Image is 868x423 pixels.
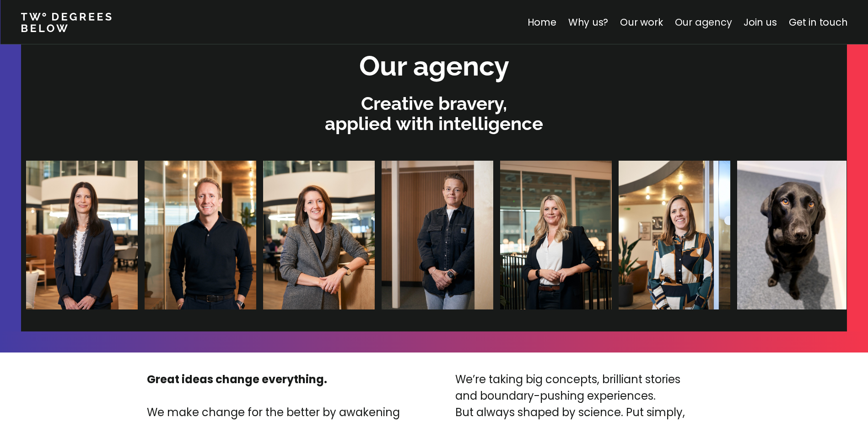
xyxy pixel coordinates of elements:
[744,16,777,29] a: Join us
[263,161,374,309] img: Gemma
[620,16,663,29] a: Our work
[381,161,493,309] img: Dani
[26,93,842,134] p: Creative bravery, applied with intelligence
[147,372,327,387] strong: Great ideas change everything.
[618,161,730,309] img: Lizzie
[144,161,256,309] img: James
[568,16,608,29] a: Why us?
[500,161,611,309] img: Halina
[26,161,137,309] img: Clare
[359,48,509,85] h2: Our agency
[789,16,847,29] a: Get in touch
[527,16,556,29] a: Home
[674,16,732,29] a: Our agency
